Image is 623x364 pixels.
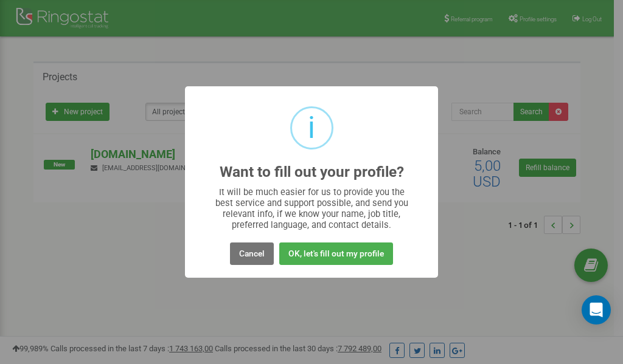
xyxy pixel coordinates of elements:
[279,242,393,265] button: OK, let's fill out my profile
[220,164,404,180] h2: Want to fill out your profile?
[230,242,274,265] button: Cancel
[582,295,611,325] div: Open Intercom Messenger
[209,187,414,230] div: It will be much easier for us to provide you the best service and support possible, and send you ...
[308,108,315,148] div: i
